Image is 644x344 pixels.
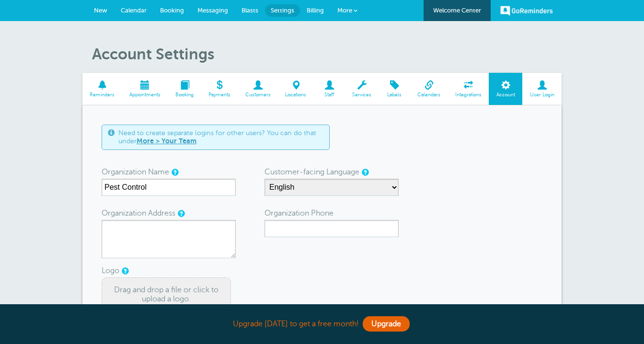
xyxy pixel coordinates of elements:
[410,73,448,105] a: Calendars
[122,268,127,274] a: If you upload a logo here it will be added to your email reminders, email message blasts, and Rev...
[168,73,201,105] a: Booking
[206,92,233,98] span: Payments
[448,73,489,105] a: Integrations
[118,129,323,146] span: Need to create separate logins for other users? You can do that under .
[494,92,517,98] span: Account
[271,7,294,14] span: Settings
[82,314,562,334] div: Upgrade [DATE] to get a free month!
[345,73,379,105] a: Services
[172,169,177,175] a: This will be used as the 'From' name for email reminders and messages, and also in the unsubscrib...
[102,263,119,278] label: Logo
[527,92,557,98] span: User Login
[265,4,300,17] a: Settings
[363,316,410,332] a: Upgrade
[453,92,484,98] span: Integrations
[522,73,562,105] a: User Login
[238,73,278,105] a: Customers
[102,164,169,180] label: Organization Name
[337,7,352,14] span: More
[314,73,345,105] a: Staff
[82,73,122,105] a: Reminders
[264,164,359,180] label: Customer-facing Language
[201,73,238,105] a: Payments
[307,7,324,14] span: Billing
[122,73,168,105] a: Appointments
[384,92,405,98] span: Labels
[94,7,107,14] span: New
[319,92,340,98] span: Staff
[350,92,374,98] span: Services
[242,92,273,98] span: Customers
[241,7,258,14] span: Blasts
[102,206,175,221] label: Organization Address
[102,277,231,312] div: Drag and drop a file or click to upload a logo.
[160,7,184,14] span: Booking
[92,45,562,63] h1: Account Settings
[283,92,309,98] span: Locations
[178,210,184,217] a: A physical address, where you can receive mail, is required to be included in any marketing email...
[379,73,410,105] a: Labels
[415,92,443,98] span: Calendars
[197,7,228,14] span: Messaging
[127,92,163,98] span: Appointments
[173,92,196,98] span: Booking
[264,206,333,221] label: Organization Phone
[87,92,117,98] span: Reminders
[137,137,196,145] a: More > Your Team
[362,169,368,175] a: The customer-facing language is the language used for the parts of GoReminders your customers cou...
[121,7,147,14] span: Calendar
[278,73,314,105] a: Locations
